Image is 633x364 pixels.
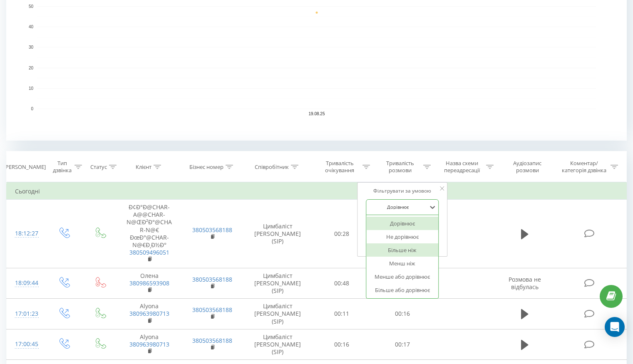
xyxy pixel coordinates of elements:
div: Назва схеми переадресації [440,160,484,174]
div: Тривалість розмови [380,160,421,174]
td: 00:11 [312,299,372,329]
a: 380963980713 [129,340,169,348]
div: 17:01:23 [15,306,37,322]
td: Цимбаліст [PERSON_NAME] (SIP) [244,268,312,299]
div: Клієнт [136,163,151,171]
td: Цимбаліст [PERSON_NAME] (SIP) [244,329,312,360]
text: 30 [29,45,34,50]
div: Більше ніж [366,243,439,257]
text: 50 [29,4,34,9]
div: Бізнес номер [189,163,223,171]
div: 18:09:44 [15,275,37,291]
div: Тривалість очікування [319,160,361,174]
text: 40 [29,25,34,29]
div: [PERSON_NAME] [4,163,46,171]
div: 17:00:45 [15,336,37,352]
td: Цимбаліст [PERSON_NAME] (SIP) [244,299,312,329]
div: Більше або дорівнює [366,283,439,297]
div: Співробітник [255,163,289,171]
a: 380963980713 [129,310,169,317]
div: Не дорівнює [366,230,439,243]
div: Аудіозапис розмови [503,160,552,174]
td: Alyona [118,329,181,360]
div: Дорівнює [366,217,439,230]
a: 380503568188 [192,306,232,314]
a: 380509496051 [129,248,169,256]
div: Open Intercom Messenger [605,317,625,337]
td: Цимбаліст [PERSON_NAME] (SIP) [244,200,312,268]
span: Розмова не відбулась [509,275,541,291]
div: Коментар/категорія дзвінка [560,160,608,174]
div: Тип дзвінка [52,160,72,174]
div: Фільтрувати за умовою [366,187,439,195]
td: 00:48 [312,268,372,299]
td: Сьогодні [7,183,627,200]
td: Alyona [118,299,181,329]
td: 00:16 [372,299,432,329]
a: 380986593908 [129,279,169,287]
text: 19.08.25 [309,111,325,116]
a: 380503568188 [192,275,232,283]
td: Олена [118,268,181,299]
td: 00:16 [312,329,372,360]
div: 18:12:27 [15,225,37,242]
div: Менш ніж [366,257,439,270]
div: Менше або дорівнює [366,270,439,283]
text: 10 [29,86,34,91]
td: 00:28 [312,200,372,268]
div: Статус [90,163,107,171]
a: 380503568188 [192,337,232,344]
td: Ð¢Ð°Ð@CHAR-A@@CHAR-N@ŒÐ²Ð°@CHAR-N@€ ÐœÐ°@CHAR-N@€Ð¸Ð½Ð° [118,200,181,268]
td: 00:17 [372,329,432,360]
a: 380503568188 [192,226,232,234]
text: 20 [29,66,34,70]
text: 0 [31,106,33,111]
